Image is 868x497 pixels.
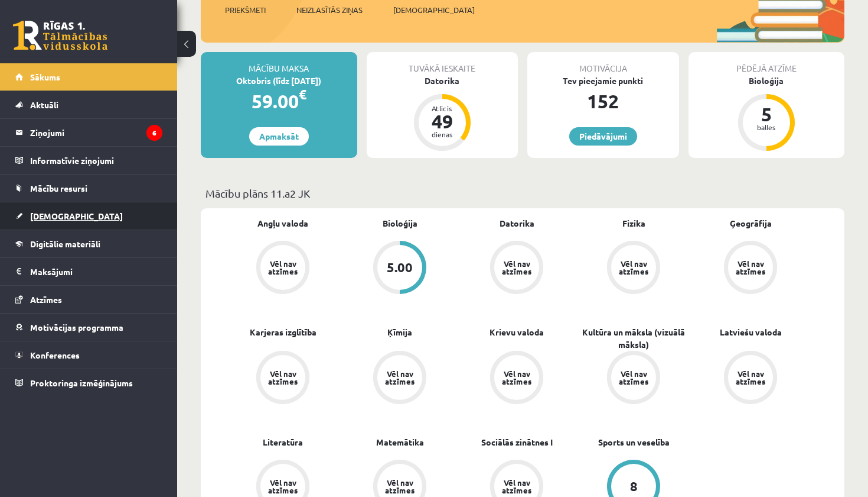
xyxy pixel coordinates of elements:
[367,75,518,87] div: Datorika
[688,52,845,75] div: Pēdējā atzīme
[730,217,772,230] a: Ģeogrāfija
[367,52,518,75] div: Tuvākā ieskaite
[490,326,544,338] a: Krievu valoda
[15,314,162,341] a: Motivācijas programma
[458,241,575,296] a: Vēl nav atzīmes
[527,75,679,87] div: Tev pieejamie punkti
[500,217,534,230] a: Datorika
[393,4,475,16] span: [DEMOGRAPHIC_DATA]
[250,326,316,338] a: Karjeras izglītība
[617,260,650,275] div: Vēl nav atzīmes
[30,322,123,333] span: Motivācijas programma
[30,350,80,360] span: Konferences
[30,377,133,388] span: Proktoringa izmēģinājums
[15,175,162,202] a: Mācību resursi
[201,75,357,87] div: Oktobris (līdz [DATE])
[617,370,650,385] div: Vēl nav atzīmes
[458,351,575,406] a: Vēl nav atzīmes
[425,105,460,112] div: Atlicis
[569,127,637,146] a: Piedāvājumi
[266,370,299,385] div: Vēl nav atzīmes
[30,211,123,221] span: [DEMOGRAPHIC_DATA]
[296,4,363,16] span: Neizlasītās ziņas
[425,112,460,131] div: 49
[692,351,809,406] a: Vēl nav atzīmes
[30,238,100,249] span: Digitālie materiāli
[500,260,533,275] div: Vēl nav atzīmes
[205,185,840,201] p: Mācību plāns 11.a2 JK
[146,125,162,141] i: 6
[15,258,162,285] a: Maksājumi
[734,260,767,275] div: Vēl nav atzīmes
[734,370,767,385] div: Vēl nav atzīmes
[15,286,162,313] a: Atzīmes
[15,202,162,230] a: [DEMOGRAPHIC_DATA]
[15,230,162,257] a: Digitālie materiāli
[299,86,306,103] span: €
[527,87,679,115] div: 152
[425,131,460,138] div: dienas
[749,105,784,124] div: 5
[527,52,679,75] div: Motivācija
[224,351,341,406] a: Vēl nav atzīmes
[257,217,308,230] a: Angļu valoda
[341,351,458,406] a: Vēl nav atzīmes
[481,436,553,448] a: Sociālās zinātnes I
[266,479,299,494] div: Vēl nav atzīmes
[367,75,518,153] a: Datorika Atlicis 49 dienas
[30,99,58,110] span: Aktuāli
[225,4,266,16] span: Priekšmeti
[688,75,845,153] a: Bioloģija 5 balles
[500,479,533,494] div: Vēl nav atzīmes
[201,52,357,75] div: Mācību maksa
[575,241,692,296] a: Vēl nav atzīmes
[30,119,162,146] legend: Ziņojumi
[15,147,162,174] a: Informatīvie ziņojumi
[575,351,692,406] a: Vēl nav atzīmes
[15,341,162,369] a: Konferences
[692,241,809,296] a: Vēl nav atzīmes
[387,261,413,274] div: 5.00
[224,241,341,296] a: Vēl nav atzīmes
[30,258,162,285] legend: Maksājumi
[30,294,62,305] span: Atzīmes
[749,124,784,131] div: balles
[266,260,299,275] div: Vēl nav atzīmes
[15,63,162,91] a: Sākums
[15,369,162,396] a: Proktoringa izmēģinājums
[201,87,357,115] div: 59.00
[500,370,533,385] div: Vēl nav atzīmes
[387,326,412,338] a: Ķīmija
[376,436,424,448] a: Matemātika
[341,241,458,296] a: 5.00
[688,75,845,87] div: Bioloģija
[249,127,309,146] a: Apmaksāt
[622,217,645,230] a: Fizika
[383,479,416,494] div: Vēl nav atzīmes
[383,370,416,385] div: Vēl nav atzīmes
[598,436,670,448] a: Sports un veselība
[30,72,60,82] span: Sākums
[30,183,87,193] span: Mācību resursi
[15,119,162,146] a: Ziņojumi6
[15,91,162,118] a: Aktuāli
[383,217,417,230] a: Bioloģija
[575,326,692,351] a: Kultūra un māksla (vizuālā māksla)
[263,436,303,448] a: Literatūra
[630,480,638,493] div: 8
[30,147,162,174] legend: Informatīvie ziņojumi
[720,326,782,338] a: Latviešu valoda
[13,21,107,50] a: Rīgas 1. Tālmācības vidusskola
